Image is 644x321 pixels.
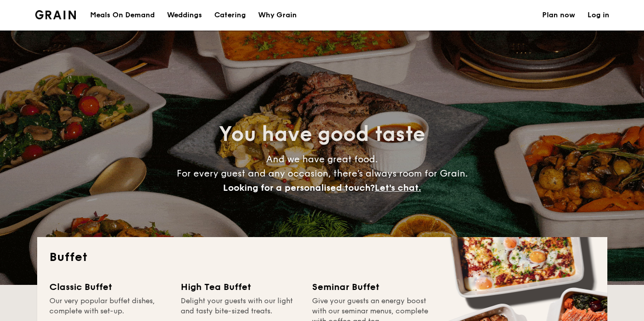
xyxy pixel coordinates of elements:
[35,10,76,19] img: Grain
[223,182,375,193] span: Looking for a personalised touch?
[219,122,425,147] span: You have good taste
[49,249,595,266] h2: Buffet
[375,182,421,193] span: Let's chat.
[35,10,76,19] a: Logotype
[312,280,431,294] div: Seminar Buffet
[49,280,169,294] div: Classic Buffet
[177,154,468,193] span: And we have great food. For every guest and any occasion, there’s always room for Grain.
[181,280,300,294] div: High Tea Buffet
